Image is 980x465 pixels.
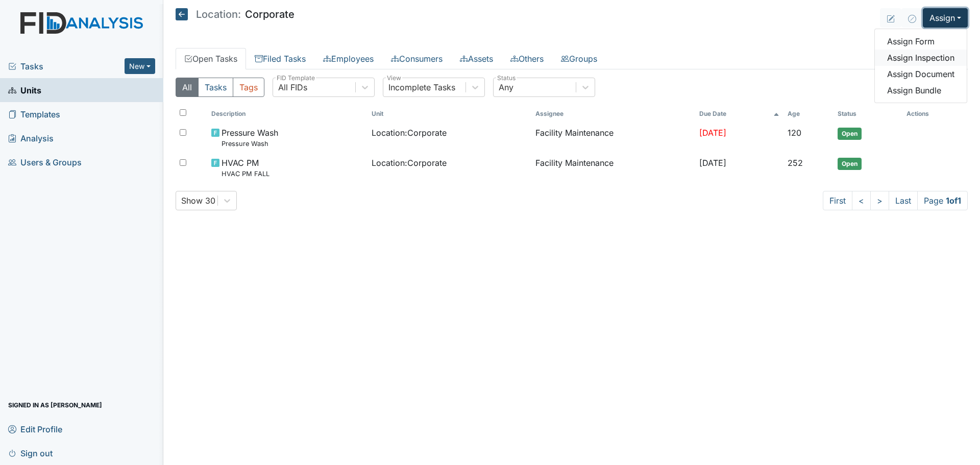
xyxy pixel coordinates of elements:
span: HVAC PM HVAC PM FALL [222,157,269,179]
a: Others [502,48,552,69]
th: Toggle SortBy [783,105,834,123]
th: Actions [902,105,953,123]
span: 120 [788,128,801,138]
span: Pressure Wash Pressure Wash [222,127,278,149]
th: Toggle SortBy [207,105,367,123]
button: Assign [923,8,968,28]
button: New [125,58,155,74]
strong: 1 of 1 [946,195,961,206]
span: Location : Corporate [372,127,447,139]
span: Units [8,82,41,98]
div: All FIDs [278,81,307,93]
span: Edit Profile [8,421,62,437]
th: Toggle SortBy [695,105,783,123]
span: Analysis [8,130,54,146]
div: Type filter [176,78,264,97]
button: All [176,78,199,97]
a: Consumers [382,48,451,69]
a: Filed Tasks [246,48,314,69]
div: Any [499,81,513,93]
span: Open [838,158,862,170]
a: Assign Inspection [875,50,967,66]
div: Incomplete Tasks [388,81,455,93]
a: Employees [314,48,382,69]
span: Users & Groups [8,154,82,170]
small: Pressure Wash [222,139,278,149]
a: Assign Form [875,33,967,50]
span: [DATE] [699,128,726,138]
a: Groups [552,48,606,69]
span: Page [917,191,968,210]
span: Signed in as [PERSON_NAME] [8,397,102,413]
span: Templates [8,106,60,122]
th: Assignee [531,105,695,123]
span: [DATE] [699,158,726,168]
div: Show 30 [181,194,215,207]
th: Toggle SortBy [834,105,902,123]
button: Tags [233,78,264,97]
th: Toggle SortBy [367,105,531,123]
h5: Corporate [176,8,295,20]
a: Assets [451,48,502,69]
a: > [870,191,889,210]
a: < [852,191,871,210]
a: Last [889,191,918,210]
nav: task-pagination [823,191,968,210]
a: Assign Bundle [875,82,967,99]
span: Sign out [8,445,53,461]
a: First [823,191,852,210]
div: Open Tasks [176,78,968,210]
input: Toggle All Rows Selected [180,109,186,116]
span: 252 [788,158,803,168]
span: Open [838,128,862,140]
td: Facility Maintenance [531,123,695,153]
a: Assign Document [875,66,967,82]
td: Facility Maintenance [531,153,695,183]
span: Location : Corporate [372,157,447,169]
small: HVAC PM FALL [222,169,269,179]
a: Open Tasks [176,48,246,69]
button: Tasks [198,78,233,97]
span: Location: [196,9,241,19]
a: Tasks [8,60,125,72]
